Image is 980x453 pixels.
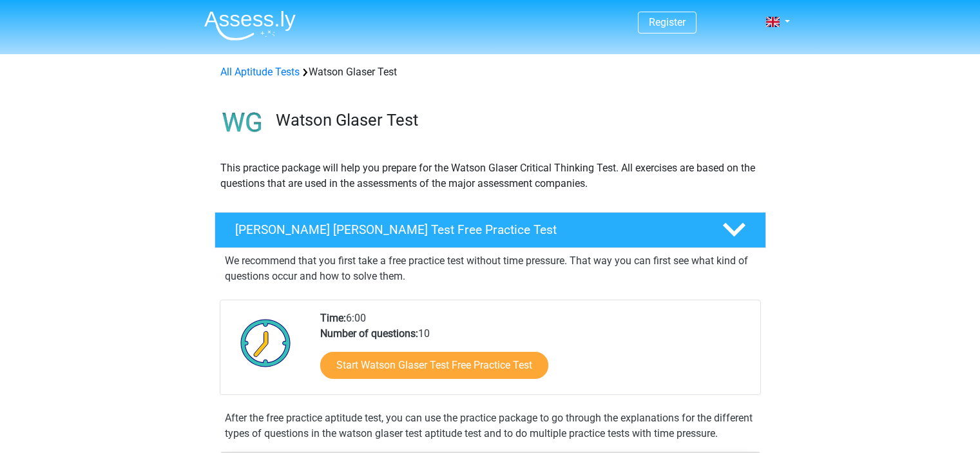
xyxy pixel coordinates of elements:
[220,410,761,441] div: After the free practice aptitude test, you can use the practice package to go through the explana...
[649,16,686,28] a: Register
[215,64,765,80] div: Watson Glaser Test
[220,160,760,191] p: This practice package will help you prepare for the Watson Glaser Critical Thinking Test. All exe...
[220,66,300,78] a: All Aptitude Tests
[225,253,756,284] p: We recommend that you first take a free practice test without time pressure. That way you can fir...
[215,95,270,150] img: watson glaser test
[320,312,346,324] b: Time:
[320,352,548,379] a: Start Watson Glaser Test Free Practice Test
[320,327,418,340] b: Number of questions:
[204,10,296,41] img: Assessly
[209,212,771,248] a: [PERSON_NAME] [PERSON_NAME] Test Free Practice Test
[311,311,760,394] div: 6:00 10
[276,110,756,130] h3: Watson Glaser Test
[235,222,702,237] h4: [PERSON_NAME] [PERSON_NAME] Test Free Practice Test
[233,311,298,375] img: Clock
